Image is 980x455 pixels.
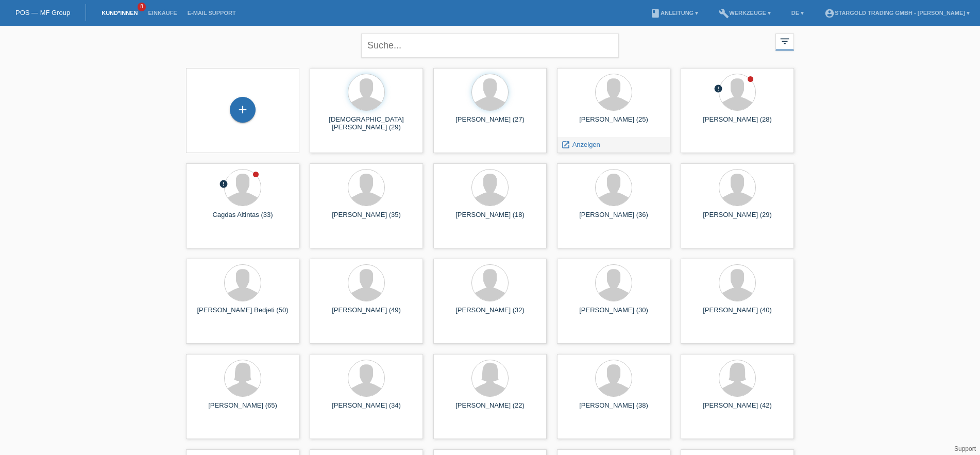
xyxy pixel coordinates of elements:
span: 8 [138,3,146,11]
a: Kund*innen [96,10,143,16]
a: DE ▾ [786,10,809,16]
div: [PERSON_NAME] (36) [565,211,662,227]
div: [PERSON_NAME] (65) [194,401,291,418]
a: Support [954,445,976,452]
i: book [650,8,661,19]
div: Unbestätigt, in Bearbeitung [219,179,228,190]
i: error [219,179,228,189]
div: [PERSON_NAME] (34) [318,401,415,418]
div: [PERSON_NAME] (40) [689,306,786,323]
i: build [719,8,729,19]
a: E-Mail Support [182,10,241,16]
div: [PERSON_NAME] (28) [689,115,786,132]
div: [PERSON_NAME] (22) [442,401,538,418]
i: error [714,84,723,93]
div: [PERSON_NAME] (32) [442,306,538,323]
i: launch [561,140,570,149]
a: Einkäufe [143,10,182,16]
input: Suche... [361,33,619,58]
a: account_circleStargold Trading GmbH - [PERSON_NAME] ▾ [819,10,975,16]
a: POS — MF Group [15,9,70,16]
div: [PERSON_NAME] (42) [689,401,786,418]
div: Cagdas Altintas (33) [194,211,291,227]
div: [PERSON_NAME] (27) [442,115,538,132]
span: Anzeigen [572,141,600,148]
i: filter_list [779,36,790,47]
div: [PERSON_NAME] Bedjeti (50) [194,306,291,323]
a: bookAnleitung ▾ [645,10,703,16]
div: [PERSON_NAME] (49) [318,306,415,323]
div: [DEMOGRAPHIC_DATA][PERSON_NAME] (29) [318,115,415,132]
i: account_circle [824,8,835,19]
div: [PERSON_NAME] (29) [689,211,786,227]
div: [PERSON_NAME] (38) [565,401,662,418]
div: [PERSON_NAME] (30) [565,306,662,323]
div: [PERSON_NAME] (35) [318,211,415,227]
div: Unbestätigt, in Bearbeitung [714,84,723,95]
div: [PERSON_NAME] (18) [442,211,538,227]
div: [PERSON_NAME] (25) [565,115,662,132]
a: launch Anzeigen [561,141,600,148]
a: buildWerkzeuge ▾ [714,10,776,16]
div: Kund*in hinzufügen [230,101,255,119]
